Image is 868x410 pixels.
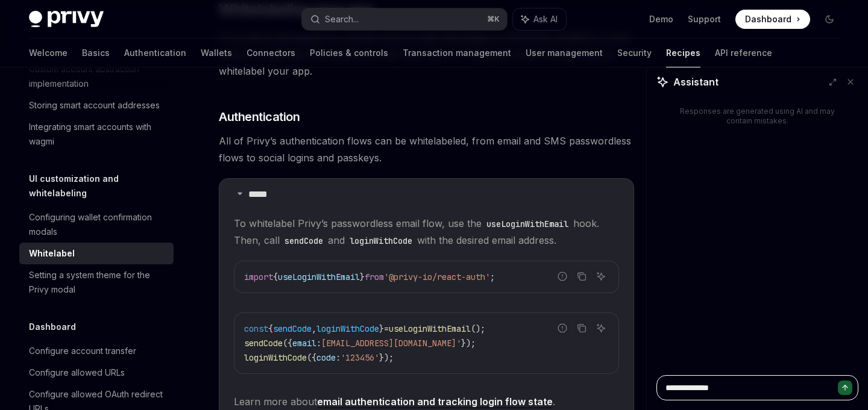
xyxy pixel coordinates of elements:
[820,10,839,29] button: Toggle dark mode
[292,338,321,349] span: email:
[19,264,174,300] a: Setting a system theme for the Privy modal
[321,338,461,349] span: [EMAIL_ADDRESS][DOMAIN_NAME]'
[244,272,273,282] span: import
[19,340,174,362] a: Configure account transfer
[593,320,609,336] button: Ask AI
[341,352,379,363] span: '123456'
[379,352,394,363] span: });
[244,338,283,349] span: sendCode
[389,323,471,334] span: useLoginWithEmail
[325,12,359,26] div: Search...
[29,320,76,334] h5: Dashboard
[19,95,174,116] a: Storing smart account addresses
[29,98,160,113] div: Storing smart account addresses
[234,393,619,410] span: Learn more about .
[649,13,673,25] a: Demo
[617,39,652,67] a: Security
[124,39,186,67] a: Authentication
[29,246,75,261] div: Whitelabel
[745,13,791,25] span: Dashboard
[365,272,384,282] span: from
[513,8,566,30] button: Ask AI
[482,217,573,231] code: useLoginWithEmail
[244,323,268,334] span: const
[29,365,125,380] div: Configure allowed URLs
[29,268,166,297] div: Setting a system theme for the Privy modal
[19,207,174,243] a: Configuring wallet confirmation modals
[487,14,500,24] span: ⌘ K
[82,39,110,67] a: Basics
[278,272,360,282] span: useLoginWithEmail
[283,338,292,349] span: ({
[838,380,852,395] button: Send message
[735,10,810,29] a: Dashboard
[201,39,232,67] a: Wallets
[29,344,136,358] div: Configure account transfer
[526,39,603,67] a: User management
[19,243,174,264] a: Whitelabel
[280,234,328,247] code: sendCode
[688,13,721,25] a: Support
[666,39,700,67] a: Recipes
[574,320,590,336] button: Copy the contents from the code block
[316,352,341,363] span: code:
[19,362,174,384] a: Configure allowed URLs
[29,39,68,67] a: Welcome
[715,39,772,67] a: API reference
[533,13,558,25] span: Ask AI
[302,8,506,30] button: Search...⌘K
[29,172,174,200] h5: UI customization and whitelabeling
[676,107,839,126] div: Responses are generated using AI and may contain mistakes.
[461,338,476,349] span: });
[219,132,634,166] span: All of Privy’s authentication flows can be whitelabeled, from email and SMS passwordless flows to...
[234,215,619,249] span: To whitelabel Privy’s passwordless email flow, use the hook. Then, call and with the desired emai...
[593,269,609,284] button: Ask AI
[316,323,379,334] span: loginWithCode
[403,39,511,67] a: Transaction management
[307,352,316,363] span: ({
[268,323,273,334] span: {
[490,272,495,282] span: ;
[384,272,490,282] span: '@privy-io/react-auth'
[19,116,174,152] a: Integrating smart accounts with wagmi
[273,272,278,282] span: {
[574,269,590,284] button: Copy the contents from the code block
[471,323,485,334] span: ();
[244,352,307,363] span: loginWithCode
[555,320,570,336] button: Report incorrect code
[29,120,166,149] div: Integrating smart accounts with wagmi
[247,39,295,67] a: Connectors
[379,323,384,334] span: }
[555,269,570,284] button: Report incorrect code
[384,323,389,334] span: =
[219,108,300,125] span: Authentication
[360,272,365,282] span: }
[29,210,166,239] div: Configuring wallet confirmation modals
[345,234,417,247] code: loginWithCode
[29,11,104,28] img: dark logo
[312,323,316,334] span: ,
[273,323,312,334] span: sendCode
[310,39,388,67] a: Policies & controls
[317,396,553,408] a: email authentication and tracking login flow state
[673,75,719,89] span: Assistant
